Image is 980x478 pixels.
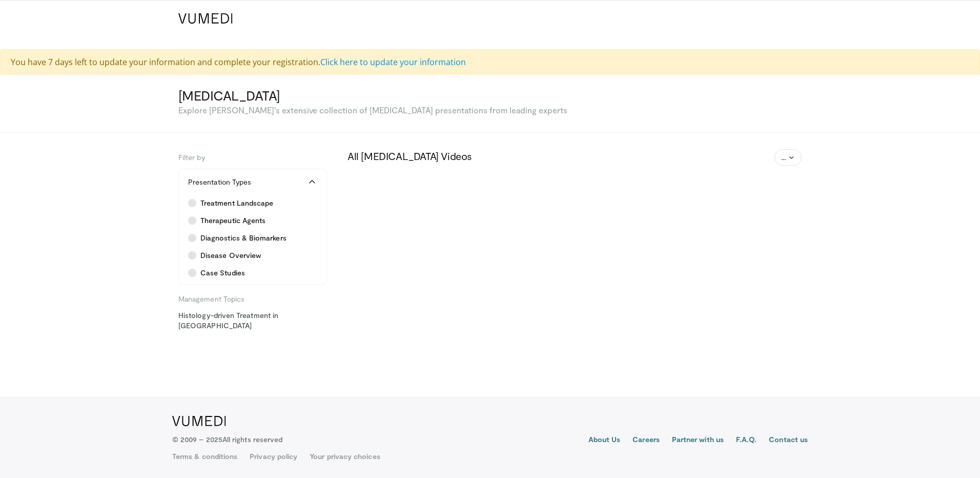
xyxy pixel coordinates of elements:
[172,434,282,445] p: © 2009 – 2025
[178,87,802,104] h3: [MEDICAL_DATA]
[222,435,282,444] span: All rights reserved
[250,451,297,462] a: Privacy policy
[200,250,261,261] span: Disease Overview
[774,149,802,166] button: ...
[200,215,266,226] span: Therapeutic Agents
[632,434,660,447] a: Careers
[736,434,757,447] a: F.A.Q.
[672,434,724,447] a: Partner with us
[200,268,245,278] span: Case Studies
[588,434,621,447] a: About Us
[200,233,287,243] span: Diagnostics & Biomarkers
[178,13,233,24] img: VuMedi Logo
[179,169,326,195] button: Presentation Types
[769,434,808,447] a: Contact us
[310,451,380,462] a: Your privacy choices
[178,291,327,304] h5: Management Topics
[200,198,273,208] span: Treatment Landscape
[178,105,802,116] p: Explore [PERSON_NAME]’s extensive collection of [MEDICAL_DATA] presentations from leading experts
[172,416,226,426] img: VuMedi Logo
[178,149,327,163] h5: Filter by
[178,310,327,331] a: Histology-driven Treatment in [GEOGRAPHIC_DATA]
[320,56,466,68] a: Click here to update your information
[781,152,786,163] span: ...
[172,451,237,462] a: Terms & conditions
[348,149,802,163] h3: All [MEDICAL_DATA] Videos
